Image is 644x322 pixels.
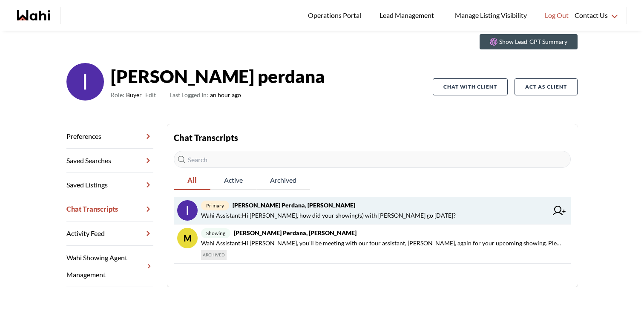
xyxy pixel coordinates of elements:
span: Manage Listing Visibility [452,10,529,21]
img: ACg8ocIg_5L3B7yN0E9jLayf9ezJUFdAPsYzdiRpmJ4mA_DNhL33_rSS=s96-c [66,63,104,101]
p: Show Lead-GPT Summary [499,37,567,46]
button: All [174,171,210,190]
a: Saved Listings [66,173,153,197]
span: Role: [111,90,124,100]
span: primary [201,201,229,210]
strong: [PERSON_NAME] perdana, [PERSON_NAME] [234,229,356,236]
span: an hour ago [170,90,241,100]
span: Active [210,171,256,189]
span: Lead Management [379,10,437,21]
button: Show Lead-GPT Summary [480,34,578,49]
span: Last Logged In: [170,91,208,98]
button: Chat with client [433,78,508,95]
input: Search [174,151,571,168]
button: Archived [256,171,310,190]
span: Buyer [126,90,142,100]
button: Edit [145,90,156,100]
a: primary[PERSON_NAME] perdana, [PERSON_NAME]Wahi Assistant:Hi [PERSON_NAME], how did your showing(... [174,197,571,224]
span: Wahi Assistant : Hi [PERSON_NAME], how did your showing(s) with [PERSON_NAME] go [DATE]? [201,210,456,221]
div: M [177,228,198,248]
strong: [PERSON_NAME] perdana [111,63,325,89]
strong: [PERSON_NAME] perdana, [PERSON_NAME] [233,201,355,209]
a: Mshowing[PERSON_NAME] perdana, [PERSON_NAME]Wahi Assistant:Hi [PERSON_NAME], you’ll be meeting wi... [174,224,571,264]
span: Archived [256,171,310,189]
strong: Chat Transcripts [174,132,238,143]
a: Chat Transcripts [66,197,153,221]
span: Operations Portal [308,10,364,21]
img: chat avatar [177,200,198,221]
button: Act as Client [515,78,578,95]
a: Preferences [66,124,153,149]
span: showing [201,228,230,238]
span: All [174,171,210,189]
a: Wahi homepage [17,10,50,20]
a: Saved Searches [66,149,153,173]
a: Wahi Showing Agent Management [66,246,153,287]
span: Wahi Assistant : Hi [PERSON_NAME], you’ll be meeting with our tour assistant, [PERSON_NAME], agai... [201,238,564,248]
a: Activity Feed [66,221,153,246]
button: Active [210,171,256,190]
span: Log Out [545,10,569,21]
span: ARCHIVED [201,250,227,260]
